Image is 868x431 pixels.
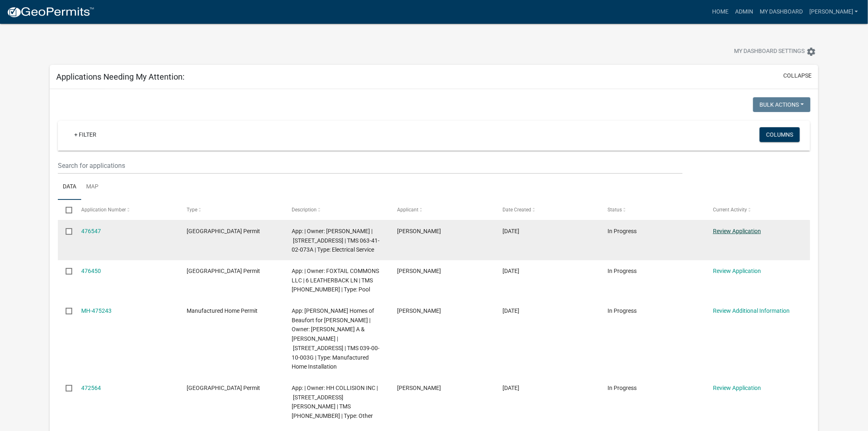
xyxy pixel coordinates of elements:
span: 09/08/2025 [503,307,519,314]
i: settings [806,47,816,57]
a: [PERSON_NAME] [806,4,861,20]
datatable-header-cell: Current Activity [705,200,811,220]
span: 09/10/2025 [503,228,519,234]
a: Home [709,4,732,20]
span: Current Activity [713,207,747,213]
a: + Filter [68,127,103,142]
a: Admin [732,4,756,20]
span: Status [608,207,622,213]
span: In Progress [608,307,637,314]
span: Jasper County Building Permit [187,228,260,234]
a: My Dashboard [756,4,806,20]
span: Chelsea Aschbrenner [397,307,441,314]
datatable-header-cell: Type [179,200,284,220]
span: App: | Owner: HH COLLISION INC | 1667 OKATIE HWY N | TMS 080-00-03-058 | Type: Other [292,385,378,419]
span: Jasper County Building Permit [187,268,260,274]
span: Date Created [503,207,531,213]
a: Data [58,174,81,200]
span: Application Number [81,207,126,213]
span: Jasper County Building Permit [187,385,260,391]
datatable-header-cell: Applicant [389,200,495,220]
datatable-header-cell: Application Number [73,200,179,220]
span: 09/02/2025 [503,385,519,391]
a: Review Application [713,385,761,391]
span: Type [187,207,197,213]
span: In Progress [608,268,637,274]
span: Thomas Maroney [397,228,441,234]
a: MH-475243 [81,307,112,314]
button: collapse [783,71,812,80]
span: Manufactured Home Permit [187,307,258,314]
button: Bulk Actions [753,97,811,112]
a: 472564 [81,385,101,391]
span: App: | Owner: FOXTAIL COMMONS LLC | 6 LEATHERBACK LN | TMS 081-00-03-030 | Type: Pool [292,268,379,293]
datatable-header-cell: Status [600,200,705,220]
input: Search for applications [58,157,683,174]
datatable-header-cell: Date Created [495,200,600,220]
datatable-header-cell: Description [284,200,389,220]
a: Review Application [713,228,761,234]
h5: Applications Needing My Attention: [56,72,185,82]
a: Map [81,174,103,200]
a: 476547 [81,228,101,234]
span: Applicant [397,207,418,213]
span: Kimberley Bonarrigo [397,268,441,274]
span: My Dashboard Settings [734,47,805,57]
span: In Progress [608,228,637,234]
button: Columns [760,127,800,142]
span: 09/10/2025 [503,268,519,274]
span: In Progress [608,385,637,391]
a: 476450 [81,268,101,274]
a: Review Additional Information [713,307,790,314]
span: App: Clayton Homes of Beaufort for Cynthia Walker | Owner: BROWNLEE RICHARD A & LINDA | 5432 OKAT... [292,307,380,370]
span: Alex J Simon [397,385,441,391]
button: My Dashboard Settingssettings [728,44,823,60]
datatable-header-cell: Select [58,200,73,220]
a: Review Application [713,268,761,274]
span: App: | Owner: BRYANT ELIZABETH | 510 FAMILY CIR | TMS 063-41-02-073A | Type: Electrical Service [292,228,380,253]
span: Description [292,207,317,213]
